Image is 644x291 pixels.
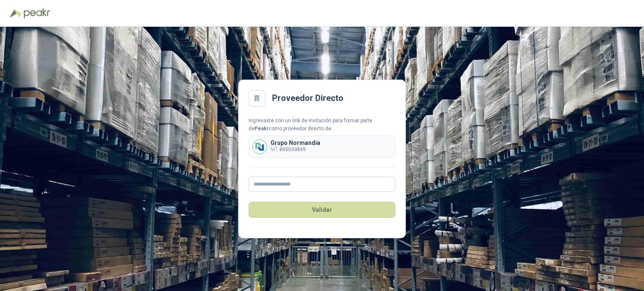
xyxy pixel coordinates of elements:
p: NIT [270,146,320,154]
button: Validar [249,202,395,218]
b: 805030849 [279,147,306,152]
div: Ingresaste con un link de invitación para formar parte de como proveedor directo de: [249,117,395,133]
img: Company Logo [253,140,267,154]
h2: Proveedor Directo [272,92,343,105]
p: Grupo Normandía [270,140,320,146]
b: Peakr [254,126,269,131]
img: Peakr [23,8,50,18]
img: Logo [10,9,22,18]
